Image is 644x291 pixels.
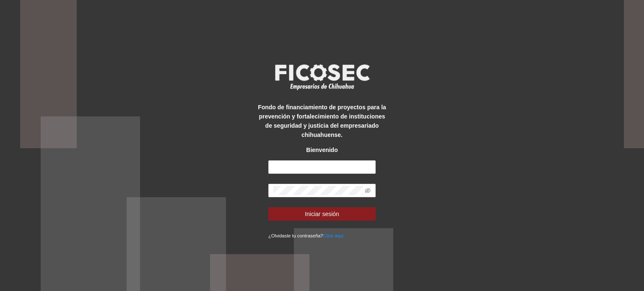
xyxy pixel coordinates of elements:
[270,62,374,93] img: logo
[323,233,344,238] a: Click aqui
[258,104,386,138] strong: Fondo de financiamiento de proyectos para la prevención y fortalecimiento de instituciones de seg...
[365,188,371,193] span: eye-invisible
[268,233,343,238] small: ¿Olvidaste tu contraseña?
[268,207,376,221] button: Iniciar sesión
[306,147,338,153] strong: Bienvenido
[305,209,339,219] span: Iniciar sesión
